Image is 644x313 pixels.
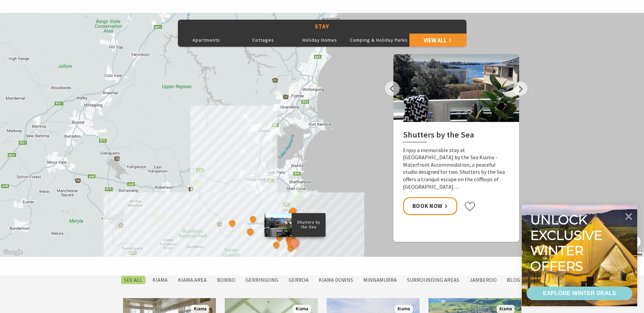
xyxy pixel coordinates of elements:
a: Open this area in Google Maps (opens a new window) [2,248,24,257]
label: Kiama [149,276,171,284]
h2: Shutters by the Sea [403,130,510,142]
a: Book Now [403,197,458,215]
label: Minnamurra [360,276,400,284]
button: Camping & Holiday Parks [348,33,409,47]
button: See detail about Shutters by the Sea [288,236,300,249]
label: SEE All [121,276,146,284]
div: EXPLORE WINTER DEALS [543,287,616,300]
label: Blog [503,276,523,284]
button: Cottages [235,33,292,47]
a: View All [409,33,466,47]
p: Shutters by the Sea [292,219,326,230]
div: Unlock exclusive winter offers [530,212,605,274]
label: Jamberoo [466,276,500,284]
button: See detail about Saddleback Grove [272,241,281,249]
button: See detail about Jamberoo Pub and Saleyard Motel [249,215,257,224]
img: Google [2,248,24,257]
button: Previous [385,81,400,96]
button: Stay [178,20,466,34]
p: Enjoy a memorable stay at [GEOGRAPHIC_DATA] by the Sea Kiama - Waterfront Accommodation, a peacef... [403,147,510,191]
label: Gerroa [285,276,312,284]
label: Kiama Downs [315,276,356,284]
button: See detail about Kiama Harbour Cabins [291,228,299,237]
button: See detail about The Lodge Jamberoo Resort and Spa [228,219,237,228]
label: Gerringong [242,276,282,284]
button: Click to favourite Shutters by the Sea [464,202,476,212]
label: Surrounding Areas [404,276,463,284]
button: See detail about Greyleigh Kiama [275,233,283,242]
button: Holiday Homes [292,33,349,47]
button: Apartments [178,33,235,47]
label: Bombo [214,276,239,284]
label: Kiama Area [174,276,210,284]
button: See detail about Jamberoo Valley Farm Cottages [246,227,255,236]
a: EXPLORE WINTER DEALS [527,287,632,300]
button: Next [513,81,528,96]
button: See detail about Bask at Loves Bay [286,243,295,252]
